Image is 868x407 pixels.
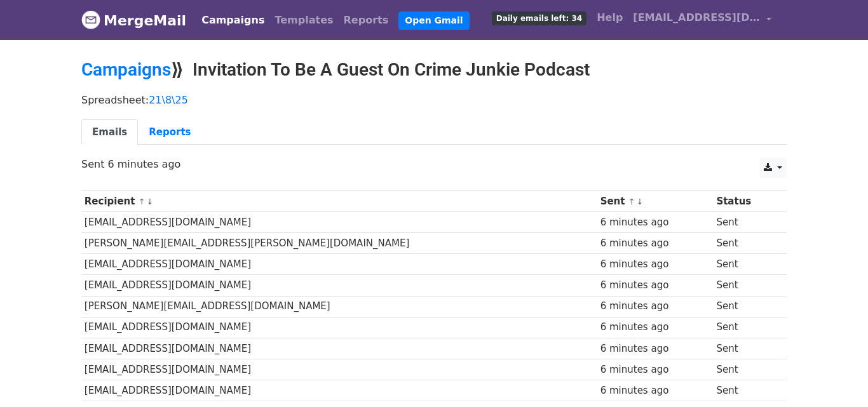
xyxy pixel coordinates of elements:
[81,254,597,275] td: [EMAIL_ADDRESS][DOMAIN_NAME]
[600,215,710,230] div: 6 minutes ago
[600,278,710,293] div: 6 minutes ago
[81,59,171,80] a: Campaigns
[600,342,710,356] div: 6 minutes ago
[81,59,787,81] h2: ⟫ Invitation To Be A Guest On Crime Junkie Podcast
[714,296,777,317] td: Sent
[81,338,597,359] td: [EMAIL_ADDRESS][DOMAIN_NAME]
[81,317,597,338] td: [EMAIL_ADDRESS][DOMAIN_NAME]
[714,212,777,233] td: Sent
[636,197,643,206] a: ↓
[487,5,592,30] a: Daily emails left: 34
[81,212,597,233] td: [EMAIL_ADDRESS][DOMAIN_NAME]
[81,233,597,254] td: [PERSON_NAME][EMAIL_ADDRESS][PERSON_NAME][DOMAIN_NAME]
[714,338,777,359] td: Sent
[600,236,710,251] div: 6 minutes ago
[139,197,146,206] a: ↑
[492,11,587,25] span: Daily emails left: 34
[146,197,153,206] a: ↓
[149,94,188,106] a: 21\8\25
[138,119,201,145] a: Reports
[600,257,710,272] div: 6 minutes ago
[600,384,710,398] div: 6 minutes ago
[597,191,714,212] th: Sent
[714,254,777,275] td: Sent
[714,191,777,212] th: Status
[81,359,597,380] td: [EMAIL_ADDRESS][DOMAIN_NAME]
[81,296,597,317] td: [PERSON_NAME][EMAIL_ADDRESS][DOMAIN_NAME]
[81,7,186,34] a: MergeMail
[714,359,777,380] td: Sent
[592,5,628,30] a: Help
[600,363,710,377] div: 6 minutes ago
[714,380,777,401] td: Sent
[196,8,269,33] a: Campaigns
[339,8,394,33] a: Reports
[81,275,597,296] td: [EMAIL_ADDRESS][DOMAIN_NAME]
[398,11,469,30] a: Open Gmail
[628,197,635,206] a: ↑
[714,275,777,296] td: Sent
[81,157,787,171] p: Sent 6 minutes ago
[600,299,710,314] div: 6 minutes ago
[81,10,100,29] img: MergeMail logo
[628,5,776,35] a: [EMAIL_ADDRESS][DOMAIN_NAME]
[600,320,710,335] div: 6 minutes ago
[714,317,777,338] td: Sent
[714,233,777,254] td: Sent
[81,119,138,145] a: Emails
[633,10,760,25] span: [EMAIL_ADDRESS][DOMAIN_NAME]
[81,191,597,212] th: Recipient
[269,8,338,33] a: Templates
[81,93,787,107] p: Spreadsheet:
[81,380,597,401] td: [EMAIL_ADDRESS][DOMAIN_NAME]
